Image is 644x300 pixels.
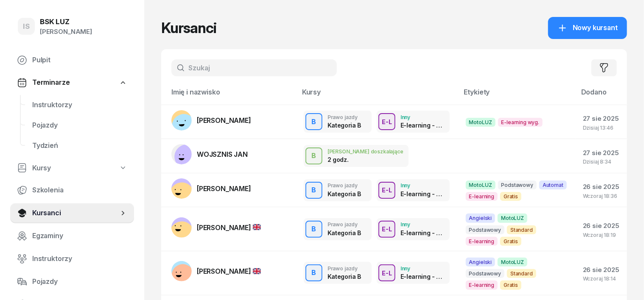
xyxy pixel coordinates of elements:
a: Egzaminy [10,226,134,246]
div: Kategoria B [328,190,361,197]
span: E-learning [466,237,498,246]
div: E-learning - 90 dni [400,122,445,129]
div: [PERSON_NAME] doszkalające [328,149,403,154]
span: E-learning [466,192,498,201]
button: E-L [378,182,395,199]
div: Wczoraj 18:19 [583,232,620,238]
a: WOJSZNIS JAN [171,144,248,164]
span: Gratis [500,192,521,201]
span: Automat [539,181,567,189]
a: Pulpit [10,50,134,70]
span: [PERSON_NAME] [197,267,261,275]
button: E-L [378,113,395,130]
span: Pojazdy [32,120,127,131]
span: IS [23,23,30,30]
th: Etykiety [459,86,576,105]
div: Inny [400,114,445,120]
a: Kursanci [10,203,134,223]
span: Gratis [500,281,521,289]
button: E-L [378,221,395,238]
span: Podstawowy [466,225,504,234]
span: Szkolenia [32,185,127,196]
input: Szukaj [171,59,337,76]
a: Terminarze [10,73,134,92]
div: B [308,266,320,280]
div: B [308,183,320,197]
a: Instruktorzy [10,249,134,269]
span: MotoLUZ [466,118,496,127]
span: Podstawowy [498,181,537,189]
a: Instruktorzy [25,95,134,115]
a: Kursy [10,158,134,178]
div: 2 godz. [328,156,372,163]
div: Prawo jazdy [328,183,361,188]
span: Terminarze [32,77,70,88]
a: Pojazdy [10,272,134,292]
div: BSK LUZ [40,18,92,25]
a: Tydzień [25,136,134,156]
div: E-L [378,224,395,234]
span: E-learning [466,281,498,289]
div: B [308,222,320,236]
div: E-L [378,185,395,195]
span: Instruktorzy [32,253,127,264]
div: E-learning - 90 dni [400,273,445,280]
div: Prawo jazdy [328,266,361,271]
div: Dzisiaj 8:34 [583,159,620,164]
button: B [305,221,322,238]
div: Inny [400,183,445,188]
a: Pojazdy [25,115,134,136]
a: [PERSON_NAME] [171,178,251,199]
div: E-learning - 90 dni [400,229,445,236]
div: Kategoria B [328,229,361,236]
span: Podstawowy [466,269,504,278]
span: E-learning wyg. [498,118,543,127]
h1: Kursanci [161,20,216,36]
span: Angielski [466,214,496,222]
div: Wczoraj 18:36 [583,193,620,199]
div: Dzisiaj 13:46 [583,125,620,131]
div: Kategoria B [328,273,361,280]
div: Prawo jazdy [328,114,361,120]
span: Instruktorzy [32,100,127,111]
th: Kursy [297,86,459,105]
a: [PERSON_NAME] [171,261,261,281]
span: Egzaminy [32,231,127,242]
span: Standard [507,225,536,234]
span: [PERSON_NAME] [197,116,251,125]
a: [PERSON_NAME] [171,217,261,238]
div: Wczoraj 18:14 [583,276,620,281]
button: B [305,182,322,199]
span: Gratis [500,237,521,246]
span: MotoLUZ [466,181,496,189]
span: Standard [507,269,536,278]
span: Kursy [32,163,51,174]
div: Inny [400,222,445,227]
span: [PERSON_NAME] [197,184,251,193]
button: E-L [378,264,395,281]
div: B [308,115,320,129]
div: E-learning - 90 dni [400,190,445,197]
span: Kursanci [32,208,119,219]
div: 26 sie 2025 [583,264,620,275]
span: MotoLUZ [498,214,527,222]
span: Nowy kursant [573,22,618,33]
div: 27 sie 2025 [583,113,620,124]
button: B [305,147,322,164]
a: Szkolenia [10,180,134,200]
div: Prawo jazdy [328,222,361,227]
div: 27 sie 2025 [583,147,620,158]
span: [PERSON_NAME] [197,223,261,232]
span: WOJSZNIS JAN [197,150,248,158]
a: Nowy kursant [548,17,627,39]
th: Imię i nazwisko [161,86,297,105]
div: B [308,149,320,163]
span: Pulpit [32,55,127,66]
div: [PERSON_NAME] [40,26,92,37]
a: [PERSON_NAME] [171,110,251,131]
th: Dodano [576,86,627,105]
span: Tydzień [32,140,127,151]
button: B [305,113,322,130]
div: 26 sie 2025 [583,181,620,192]
div: Inny [400,266,445,271]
